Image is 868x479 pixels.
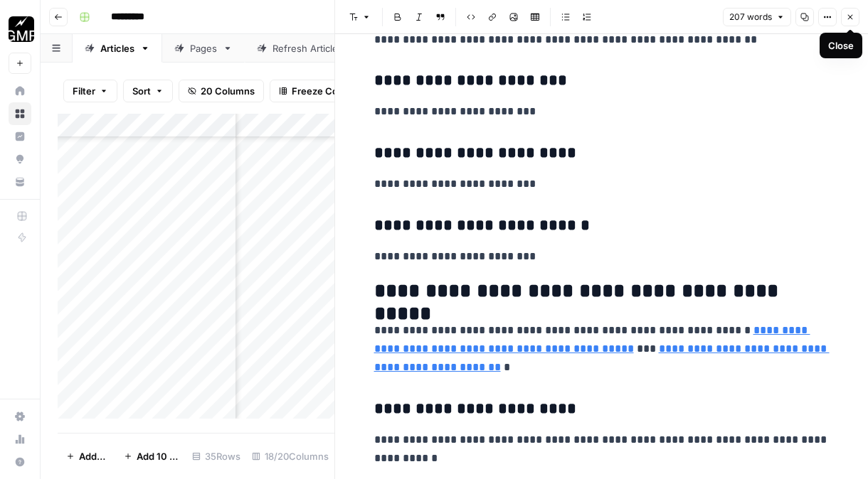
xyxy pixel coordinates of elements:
[100,41,134,55] div: Articles
[73,34,162,63] a: Articles
[9,171,31,193] a: Your Data
[270,80,374,102] button: Freeze Columns
[729,11,772,23] span: 207 words
[115,445,186,468] button: Add 10 Rows
[246,445,334,468] div: 18/20 Columns
[162,34,245,63] a: Pages
[58,445,115,468] button: Add Row
[73,84,95,98] span: Filter
[9,428,31,451] a: Usage
[9,405,31,428] a: Settings
[190,41,217,55] div: Pages
[186,445,246,468] div: 35 Rows
[123,80,173,102] button: Sort
[79,449,107,463] span: Add Row
[828,38,854,53] div: Close
[201,84,255,98] span: 20 Columns
[9,451,31,473] button: Help + Support
[137,449,178,463] span: Add 10 Rows
[9,125,31,148] a: Insights
[272,41,339,55] div: Refresh Article
[9,16,34,42] img: Growth Marketing Pro Logo
[63,80,117,102] button: Filter
[245,34,366,63] a: Refresh Article
[9,80,31,102] a: Home
[9,102,31,125] a: Browse
[132,84,151,98] span: Sort
[179,80,264,102] button: 20 Columns
[292,84,365,98] span: Freeze Columns
[9,11,31,47] button: Workspace: Growth Marketing Pro
[9,148,31,171] a: Opportunities
[723,8,791,26] button: 207 words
